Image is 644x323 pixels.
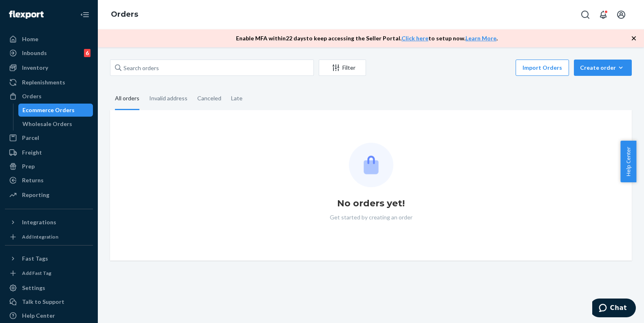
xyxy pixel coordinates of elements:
[5,268,93,278] a: Add Fast Tag
[22,218,56,226] div: Integrations
[22,284,45,292] div: Settings
[5,281,93,294] a: Settings
[149,88,187,109] div: Invalid address
[9,11,44,19] img: Flexport logo
[22,312,55,320] div: Help Center
[22,298,64,306] div: Talk to Support
[22,35,38,43] div: Home
[5,216,93,229] button: Integrations
[337,197,405,210] h1: No orders yet!
[18,104,93,117] a: Ecommerce Orders
[110,60,314,76] input: Search orders
[5,131,93,144] a: Parcel
[5,188,93,201] a: Reporting
[5,61,93,74] a: Inventory
[620,141,636,182] button: Help Center
[577,7,593,23] button: Open Search Box
[574,60,632,76] button: Create order
[104,3,145,27] ol: breadcrumbs
[22,92,42,100] div: Orders
[22,49,47,57] div: Inbounds
[319,64,366,72] div: Filter
[5,90,93,103] a: Orders
[22,78,65,86] div: Replenishments
[18,117,93,131] a: Wholesale Orders
[580,64,626,72] div: Create order
[5,295,93,308] button: Talk to Support
[22,148,42,157] div: Freight
[319,60,366,76] button: Filter
[465,35,496,42] a: Learn More
[22,106,75,114] div: Ecommerce Orders
[22,233,58,240] div: Add Integration
[595,7,611,23] button: Open notifications
[5,232,93,242] a: Add Integration
[5,146,93,159] a: Freight
[84,49,90,57] div: 6
[22,120,72,128] div: Wholesale Orders
[22,134,39,142] div: Parcel
[401,35,428,42] a: Click here
[5,33,93,46] a: Home
[5,174,93,187] a: Returns
[613,7,629,23] button: Open account menu
[22,191,49,199] div: Reporting
[22,254,48,263] div: Fast Tags
[5,160,93,173] a: Prep
[236,34,498,42] p: Enable MFA within 22 days to keep accessing the Seller Portal. to setup now. .
[5,252,93,265] button: Fast Tags
[330,213,412,221] p: Get started by creating an order
[197,88,221,109] div: Canceled
[231,88,243,109] div: Late
[111,10,138,19] a: Orders
[349,143,393,187] img: Empty list
[77,7,93,23] button: Close Navigation
[516,60,569,76] button: Import Orders
[5,46,93,60] a: Inbounds6
[5,309,93,322] a: Help Center
[22,176,44,184] div: Returns
[115,88,139,110] div: All orders
[22,162,35,170] div: Prep
[592,299,636,319] iframe: Opens a widget where you can chat to one of our agents
[5,76,93,89] a: Replenishments
[22,64,48,72] div: Inventory
[22,270,51,277] div: Add Fast Tag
